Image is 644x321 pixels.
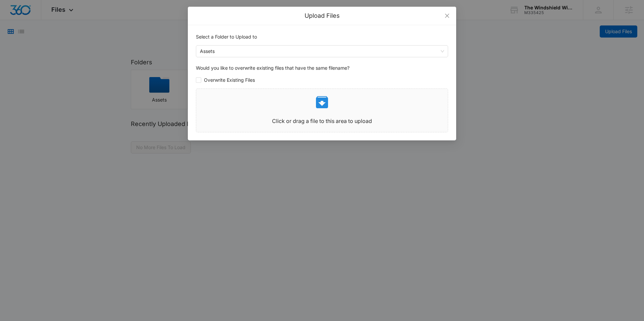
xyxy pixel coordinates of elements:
[438,7,456,25] button: Close
[196,64,448,72] p: Would you like to overwrite existing files that have the same filename?
[196,33,448,41] p: Select a Folder to Upload to
[196,117,448,125] p: Click or drag a file to this area to upload
[196,89,448,132] span: Click or drag a file to this area to upload
[196,12,448,19] div: Upload Files
[444,13,450,18] span: close
[200,46,444,57] span: Assets
[201,76,258,84] span: Overwrite Existing Files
